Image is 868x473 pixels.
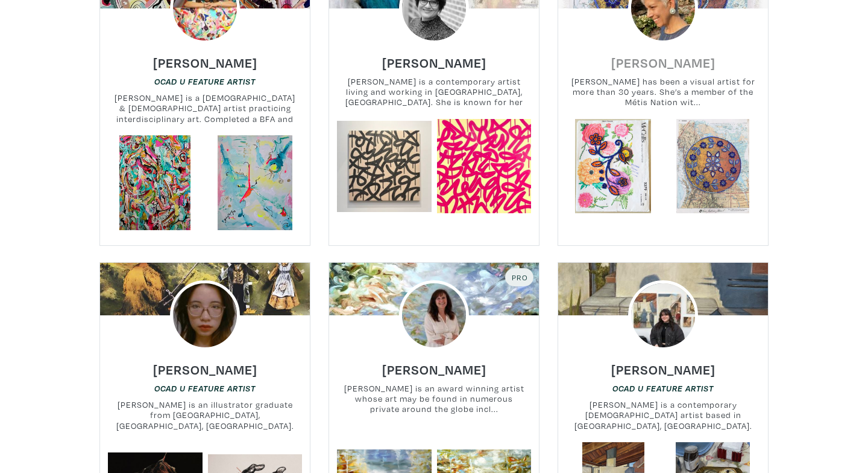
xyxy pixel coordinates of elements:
[154,77,256,86] em: OCAD U Feature Artist
[153,54,257,71] h6: [PERSON_NAME]
[511,272,528,282] span: Pro
[612,382,714,394] a: OCAD U Feature Artist
[329,76,539,108] small: [PERSON_NAME] is a contemporary artist living and working in [GEOGRAPHIC_DATA], [GEOGRAPHIC_DATA]...
[558,399,768,431] small: [PERSON_NAME] is a contemporary [DEMOGRAPHIC_DATA] artist based in [GEOGRAPHIC_DATA], [GEOGRAPHIC...
[628,280,698,350] img: phpThumb.php
[611,54,715,71] h6: [PERSON_NAME]
[329,383,539,415] small: [PERSON_NAME] is an award winning artist whose art may be found in numerous private around the gl...
[399,280,469,350] img: phpThumb.php
[100,399,310,431] small: [PERSON_NAME] is an illustrator graduate from [GEOGRAPHIC_DATA], [GEOGRAPHIC_DATA], [GEOGRAPHIC_D...
[611,51,715,65] a: [PERSON_NAME]
[382,361,486,378] h6: [PERSON_NAME]
[154,382,256,394] a: OCAD U Feature Artist
[558,76,768,108] small: [PERSON_NAME] has been a visual artist for more than 30 years. She’s a member of the Métis Nation...
[612,384,714,393] em: OCAD U Feature Artist
[153,361,257,378] h6: [PERSON_NAME]
[154,76,256,87] a: OCAD U Feature Artist
[154,384,256,393] em: OCAD U Feature Artist
[611,358,715,372] a: [PERSON_NAME]
[382,358,486,372] a: [PERSON_NAME]
[170,280,240,350] img: phpThumb.php
[382,51,486,65] a: [PERSON_NAME]
[100,92,310,124] small: [PERSON_NAME] is a [DEMOGRAPHIC_DATA] & [DEMOGRAPHIC_DATA] artist practicing interdisciplinary ar...
[611,361,715,378] h6: [PERSON_NAME]
[153,51,257,65] a: [PERSON_NAME]
[382,54,486,71] h6: [PERSON_NAME]
[153,358,257,372] a: [PERSON_NAME]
